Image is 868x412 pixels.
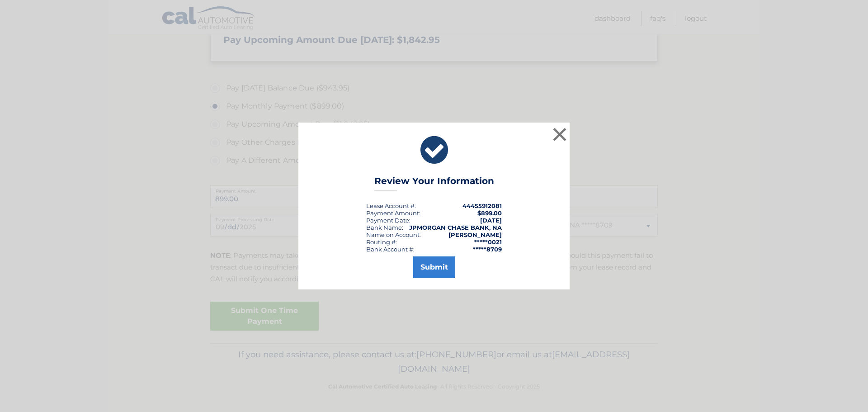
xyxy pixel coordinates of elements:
button: Submit [413,256,455,278]
strong: [PERSON_NAME] [448,231,502,238]
div: Name on Account: [366,231,421,238]
div: Bank Account #: [366,246,415,253]
span: $899.00 [477,209,502,217]
strong: 44455912081 [462,202,502,209]
div: Payment Amount: [366,209,420,217]
span: [DATE] [480,217,502,224]
button: × [551,125,569,143]
div: : [366,217,410,224]
div: Bank Name: [366,224,403,231]
span: Payment Date [366,217,409,224]
div: Lease Account #: [366,202,416,209]
h3: Review Your Information [374,175,494,191]
strong: JPMORGAN CHASE BANK, NA [409,224,502,231]
div: Routing #: [366,238,397,246]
